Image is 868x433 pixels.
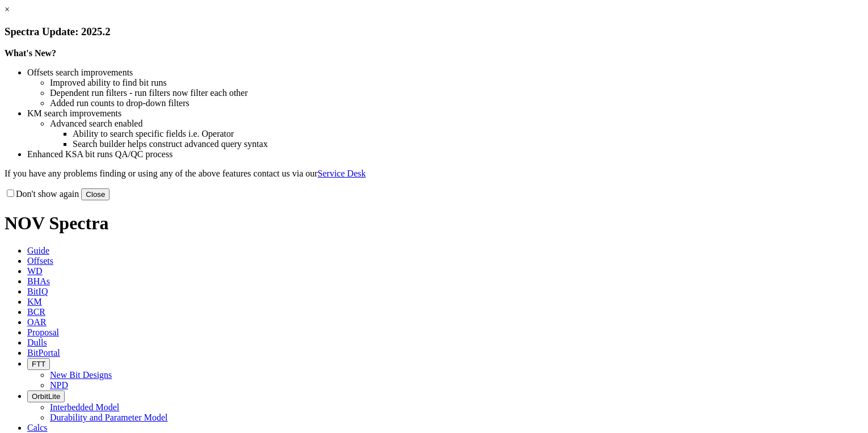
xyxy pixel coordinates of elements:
[32,392,60,401] span: OrbitLite
[5,5,10,14] a: ×
[50,402,119,412] a: Interbedded Model
[50,98,863,108] li: Added run counts to drop-down filters
[27,307,45,317] span: BCR
[5,213,863,234] h1: NOV Spectra
[27,108,863,119] li: KM search improvements
[50,370,112,380] a: New Bit Designs
[7,190,14,197] input: Don't show again
[81,188,109,200] button: Close
[27,317,47,327] span: OAR
[50,119,863,129] li: Advanced search enabled
[27,256,53,266] span: Offsets
[27,423,48,432] span: Calcs
[27,149,863,159] li: Enhanced KSA bit runs QA/QC process
[27,348,60,358] span: BitPortal
[27,338,47,347] span: Dulls
[27,287,48,296] span: BitIQ
[27,297,42,306] span: KM
[5,169,863,179] p: If you have any problems finding or using any of the above features contact us via our
[318,169,366,178] a: Service Desk
[27,327,59,337] span: Proposal
[50,413,168,422] a: Durability and Parameter Model
[73,139,863,149] li: Search builder helps construct advanced query syntax
[50,78,863,88] li: Improved ability to find bit runs
[27,246,49,255] span: Guide
[27,68,863,78] li: Offsets search improvements
[73,129,863,139] li: Ability to search specific fields i.e. Operator
[5,26,863,38] h3: Spectra Update: 2025.2
[5,48,56,58] strong: What's New?
[32,360,45,368] span: FTT
[50,88,863,98] li: Dependent run filters - run filters now filter each other
[27,266,43,276] span: WD
[27,276,50,286] span: BHAs
[5,189,79,199] label: Don't show again
[50,380,68,390] a: NPD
